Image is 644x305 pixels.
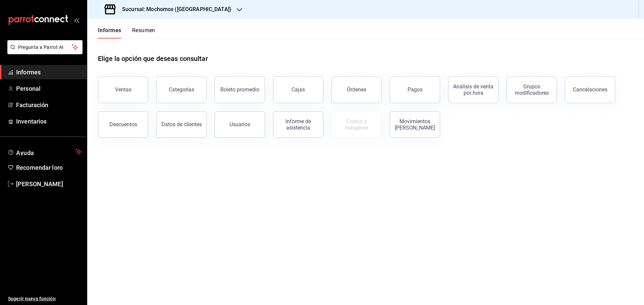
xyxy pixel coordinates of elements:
font: Resumen [132,27,155,33]
button: Datos de clientes [156,111,207,138]
button: Boleto promedio [215,76,265,103]
button: Órdenes [331,76,382,103]
font: Datos de clientes [161,121,202,128]
button: Movimientos [PERSON_NAME] [390,111,440,138]
button: Análisis de venta por hora [448,76,498,103]
font: Grupos modificadores [515,83,549,96]
button: Pagos [390,76,440,103]
font: Informes [16,69,41,76]
a: Pregunta a Parrot AI [5,49,83,56]
font: Pagos [408,86,423,93]
font: Inventarios [16,118,47,125]
button: Cancelaciones [565,76,615,103]
font: Personal [16,85,41,92]
font: Análisis de venta por hora [453,83,493,96]
font: Categorías [169,86,194,93]
font: Elige la opción que deseas consultar [98,55,208,63]
button: Informe de asistencia [273,111,323,138]
font: Cajas [291,86,305,93]
button: Grupos modificadores [506,76,557,103]
font: Costos y márgenes [345,118,368,131]
button: Cajas [273,76,323,103]
button: Usuarios [215,111,265,138]
font: Sucursal: Mochomos ([GEOGRAPHIC_DATA]) [122,6,231,12]
button: Ventas [98,76,148,103]
button: Pregunta a Parrot AI [7,40,83,54]
button: abrir_cajón_menú [74,17,79,23]
font: Ventas [115,86,131,93]
font: Usuarios [229,121,250,128]
button: Categorías [156,76,207,103]
font: Recomendar loro [16,164,63,171]
font: Informes [98,27,121,33]
font: Ayuda [16,149,34,156]
button: Descuentos [98,111,148,138]
font: Boleto promedio [220,86,259,93]
font: Facturación [16,101,48,108]
font: Movimientos [PERSON_NAME] [395,118,435,131]
font: [PERSON_NAME] [16,180,63,187]
font: Informe de asistencia [285,118,311,131]
font: Sugerir nueva función [8,296,56,301]
font: Pregunta a Parrot AI [18,45,64,50]
font: Cancelaciones [573,86,607,93]
font: Descuentos [109,121,137,128]
div: pestañas de navegación [98,27,155,39]
font: Órdenes [347,86,366,93]
button: Contrata inventarios para ver este informe [331,111,382,138]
